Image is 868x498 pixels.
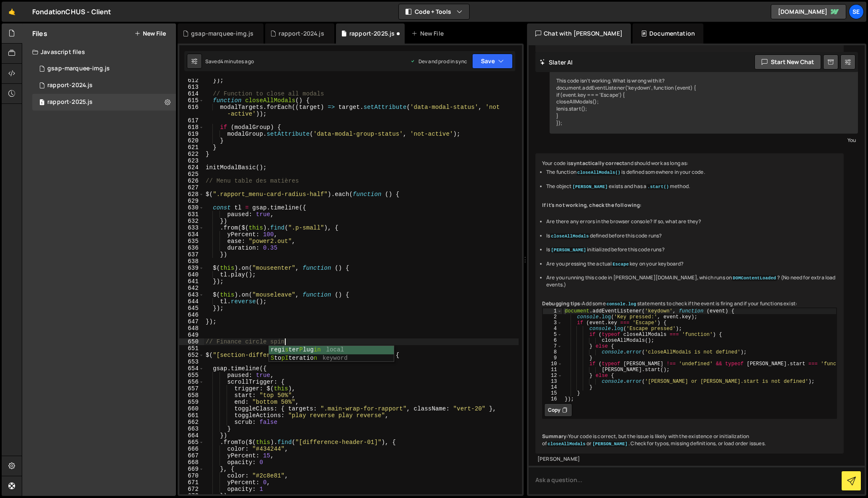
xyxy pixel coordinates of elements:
button: New File [134,30,166,37]
div: 645 [179,305,204,312]
div: 623 [179,157,204,164]
div: 652 [179,352,204,359]
code: console.log [606,301,637,307]
div: Chat with [PERSON_NAME] [527,23,631,44]
div: FondationCHUS - Client [32,7,111,17]
div: rapport-2024.js [47,82,93,89]
div: 612 [179,77,204,84]
div: gsap-marquee-img.js [47,65,110,72]
div: 672 [179,486,204,493]
div: 656 [179,379,204,385]
div: 3 [543,320,562,326]
div: 667 [179,452,204,459]
div: 627 [179,184,204,191]
div: 669 [179,466,204,472]
code: closeAllModals() [576,170,621,175]
div: 635 [179,238,204,245]
div: 14 [543,384,562,390]
li: Is defined before this code runs? [546,232,837,240]
div: 12 [543,373,562,379]
div: 4 minutes ago [220,58,254,65]
code: Escape [612,261,630,267]
code: [PERSON_NAME] [550,247,587,253]
div: 616 [179,104,204,117]
div: 5 [543,332,562,338]
div: 617 [179,117,204,124]
button: Code + Tools [399,4,469,19]
div: 9197/19789.js [32,77,176,94]
div: 649 [179,332,204,338]
div: 10 [543,361,562,367]
a: 🤙 [2,2,22,22]
code: closeAllModals [547,441,586,447]
div: 638 [179,258,204,265]
div: 634 [179,231,204,238]
div: 615 [179,97,204,104]
div: 9197/37632.js [32,60,176,77]
div: 637 [179,251,204,258]
li: Are you pressing the actual key on your keyboard? [546,261,837,268]
div: 613 [179,84,204,90]
div: 2 [543,314,562,320]
strong: Summary: [542,433,568,440]
code: DOMContentLoaded [732,275,777,281]
div: 9197/42513.js [32,94,176,111]
div: 1 [543,308,562,314]
li: Are you running this code in [PERSON_NAME][DOMAIN_NAME], which runs on ? (No need for extra load ... [546,274,837,289]
div: 665 [179,439,204,446]
li: Is initialized before this code runs? [546,246,837,253]
button: Save [472,54,513,69]
div: 626 [179,178,204,184]
div: 11 [543,367,562,373]
div: 650 [179,338,204,345]
div: 661 [179,412,204,419]
div: 657 [179,385,204,392]
div: 630 [179,204,204,211]
div: You [552,136,856,144]
div: 636 [179,245,204,251]
button: Copy [544,403,572,417]
div: 640 [179,271,204,278]
div: 662 [179,419,204,426]
div: 15 [543,390,562,396]
div: Javascript files [22,44,176,60]
div: gsap-marquee-img.js [191,29,253,38]
div: Dev and prod in sync [410,58,467,65]
div: 622 [179,151,204,157]
div: 658 [179,392,204,399]
div: 16 [543,396,562,402]
h2: Files [32,29,47,38]
h2: Slater AI [540,58,573,66]
code: [PERSON_NAME] [572,184,609,190]
strong: Debugging tips: [542,300,582,307]
div: 639 [179,265,204,271]
div: 628 [179,191,204,198]
div: Saved [205,58,254,65]
div: 651 [179,345,204,352]
li: The function is defined somewhere in your code. [546,169,837,176]
code: .start() [646,184,670,190]
div: Se [849,4,864,19]
div: 13 [543,379,562,384]
div: 614 [179,90,204,97]
div: New File [411,29,447,38]
strong: syntactically correct [571,160,624,167]
div: 8 [543,349,562,355]
div: 670 [179,472,204,479]
div: 633 [179,224,204,231]
div: 6 [543,338,562,343]
div: 660 [179,405,204,412]
div: 631 [179,211,204,218]
div: 664 [179,432,204,439]
div: 643 [179,292,204,298]
div: 668 [179,459,204,466]
div: 654 [179,365,204,372]
span: 1 [39,100,44,106]
div: 7 [543,343,562,349]
div: 629 [179,198,204,204]
div: 646 [179,312,204,318]
div: 625 [179,171,204,178]
div: 641 [179,278,204,285]
li: Are there any errors in the browser console? If so, what are they? [546,218,837,225]
div: 624 [179,164,204,171]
